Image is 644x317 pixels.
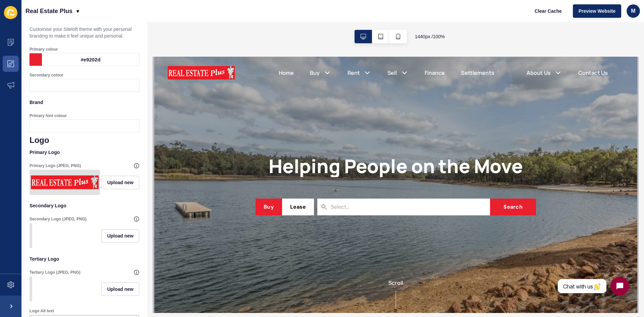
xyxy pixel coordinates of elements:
[424,12,453,20] a: Contact Us
[30,308,54,314] label: Logo Alt text
[579,8,615,14] span: Preview Website
[3,222,480,252] div: Scroll
[101,229,139,243] button: Upload new
[30,72,63,78] label: Secondary colour
[107,286,133,293] span: Upload new
[30,163,81,168] label: Primary Logo (JPEG, PNG)
[336,142,381,159] button: Search
[30,216,87,222] label: Secondary Logo (JPEG, PNG)
[30,270,80,275] label: Tertiary Logo (JPEG, PNG)
[30,47,58,52] label: Primary colour
[30,113,67,118] label: Primary font colour
[631,8,635,14] span: m
[529,4,568,18] button: Clear Cache
[30,136,139,145] h1: Logo
[270,12,291,20] a: Finance
[30,22,139,43] p: Customise your Siteloft theme with your personal branding to make it feel unique and personal.
[30,198,139,213] p: Secondary Logo
[156,12,165,20] a: Buy
[31,171,99,194] img: 6dab06fc4a1313ddcea6af3543a6a43e.png
[233,12,243,20] a: Sell
[13,7,80,25] img: Real Estate Plus Logo
[372,12,396,20] a: About Us
[101,142,127,159] button: Buy
[101,282,139,296] button: Upload new
[42,53,139,66] div: #e9202d
[107,232,133,239] span: Upload new
[573,4,621,18] button: Preview Website
[193,12,206,20] a: Rent
[124,12,140,20] a: Home
[176,146,210,155] input: Select...
[307,12,340,20] a: Settlements
[415,33,445,40] span: 1440 px / 100 %
[535,8,562,14] span: Clear Cache
[101,176,139,189] button: Upload new
[128,142,160,159] button: Lease
[30,145,139,160] p: Primary Logo
[30,252,139,266] p: Tertiary Logo
[30,95,139,110] p: Brand
[114,98,369,120] h1: Helping People on the Move
[25,3,72,19] p: Real Estate Plus
[107,179,133,186] span: Upload new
